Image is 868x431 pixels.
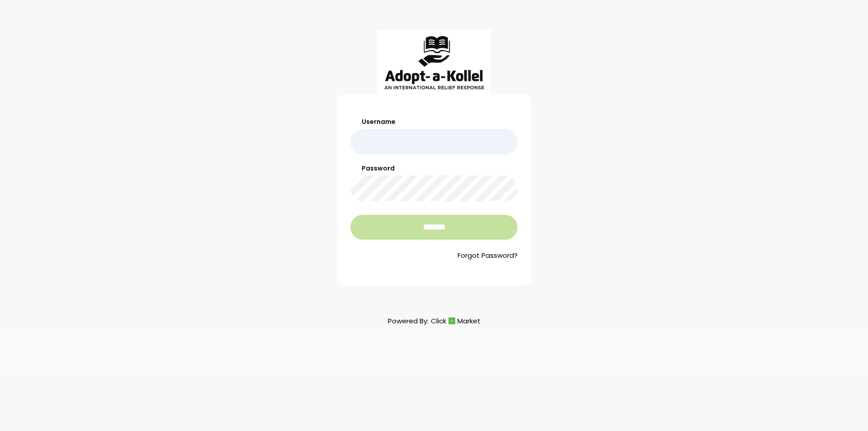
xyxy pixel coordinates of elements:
p: Powered By: [388,315,481,327]
img: aak_logo_sm.jpeg [377,29,491,95]
a: Forgot Password? [350,251,518,261]
label: Username [350,117,518,127]
a: ClickMarket [431,315,481,327]
img: cm_icon.png [448,317,455,324]
label: Password [350,164,518,173]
